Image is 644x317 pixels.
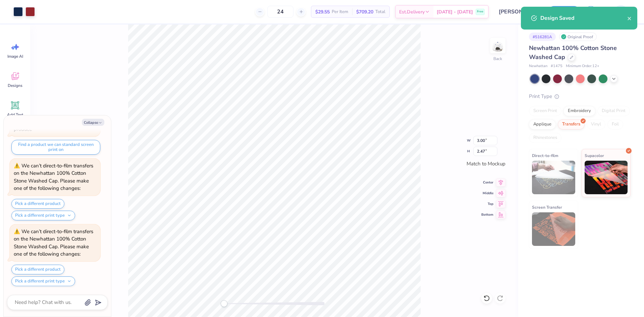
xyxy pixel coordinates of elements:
button: Collapse [82,119,104,126]
button: Pick a different product [11,199,64,209]
img: Jairo Laqui [614,5,628,18]
span: Total [375,8,385,15]
span: Direct-to-film [532,152,558,159]
div: Screen Print [529,106,561,116]
button: Pick a different product [11,265,64,274]
span: Image AI [7,54,23,59]
button: Pick a different print type [11,211,75,220]
img: Screen Transfer [532,212,575,246]
input: – – [267,6,293,18]
img: Supacolor [585,161,628,194]
div: Applique [529,119,556,129]
span: Supacolor [585,152,604,159]
img: Back [491,39,504,52]
button: close [627,14,632,22]
span: Add Text [7,112,23,117]
div: # 516281A [529,33,556,41]
span: Newhattan [529,63,547,69]
div: Embroidery [563,106,595,116]
a: JL [605,5,631,18]
span: Middle [481,191,493,196]
button: Pick a different print type [11,276,75,286]
span: Per Item [332,8,348,15]
span: Top [481,201,493,207]
span: Bottom [481,212,493,217]
div: Transfers [558,119,585,129]
span: $709.20 [356,8,373,15]
span: $29.55 [315,8,330,15]
div: We can’t direct-to-film transfers on the Newhattan 100% Cotton Stone Washed Cap. Please make one ... [14,162,93,192]
span: Screen Transfer [532,204,562,211]
div: Original Proof [559,33,597,41]
div: Print Type [529,93,631,100]
div: Rhinestones [529,133,561,143]
span: Newhattan 100% Cotton Stone Washed Cap [529,44,617,61]
div: Back [493,56,502,62]
span: [DATE] - [DATE] [437,8,473,15]
button: Find a product we can standard screen print on [11,140,100,155]
div: Vinyl [587,119,605,129]
div: Digital Print [597,106,630,116]
div: Foil [607,119,623,129]
div: We can’t direct-to-film transfers on the Newhattan 100% Cotton Stone Washed Cap. Please make one ... [14,228,93,258]
span: # 1475 [551,63,562,69]
span: Designs [8,83,22,88]
span: Center [481,180,493,185]
span: Est. Delivery [399,8,425,15]
div: Design Saved [540,14,627,22]
span: Free [477,9,483,14]
div: Accessibility label [221,300,227,307]
img: Direct-to-film [532,161,575,194]
input: Untitled Design [494,5,543,18]
span: Minimum Order: 12 + [566,63,599,69]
